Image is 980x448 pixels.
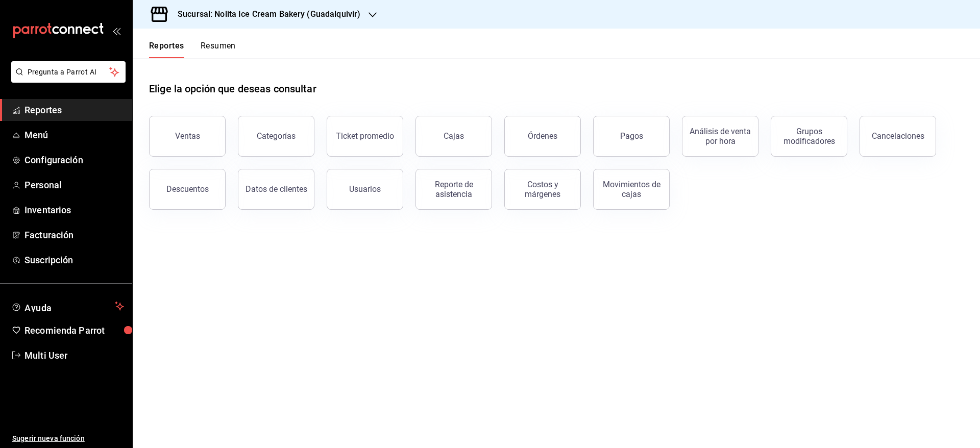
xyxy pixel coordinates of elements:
span: Pregunta a Parrot AI [28,67,110,78]
button: Usuarios [327,169,403,210]
span: Menú [24,128,124,142]
button: Grupos modificadores [771,116,847,157]
button: Ventas [149,116,226,157]
button: Movimientos de cajas [593,169,670,210]
button: Reportes [149,41,184,58]
span: Personal [24,178,124,192]
div: Órdenes [528,131,557,141]
div: Pagos [620,131,643,141]
div: Movimientos de cajas [600,180,663,199]
div: Cancelaciones [872,131,924,141]
div: Grupos modificadores [777,127,841,146]
div: Usuarios [349,184,381,194]
button: Pagos [593,116,670,157]
a: Cajas [415,116,492,157]
button: Órdenes [504,116,581,157]
button: Descuentos [149,169,226,210]
span: Inventarios [24,203,124,217]
span: Reportes [24,103,124,117]
div: Datos de clientes [246,184,307,194]
div: Categorías [257,131,296,141]
h1: Elige la opción que deseas consultar [149,81,316,96]
div: Reporte de asistencia [422,180,485,199]
span: Suscripción [24,253,124,267]
button: Datos de clientes [238,169,314,210]
button: Análisis de venta por hora [682,116,758,157]
span: Sugerir nueva función [12,433,124,444]
a: Pregunta a Parrot AI [7,74,126,85]
button: Pregunta a Parrot AI [11,61,126,83]
button: open_drawer_menu [112,27,120,35]
span: Ayuda [24,300,111,312]
h3: Sucursal: Nolita Ice Cream Bakery (Guadalquivir) [169,8,360,20]
button: Categorías [238,116,314,157]
div: Ticket promedio [336,131,394,141]
div: Costos y márgenes [511,180,574,199]
div: Ventas [175,131,200,141]
button: Ticket promedio [327,116,403,157]
div: Análisis de venta por hora [689,127,752,146]
button: Cancelaciones [860,116,936,157]
div: Descuentos [166,184,209,194]
span: Multi User [24,349,124,362]
span: Recomienda Parrot [24,323,124,337]
button: Resumen [201,41,236,58]
div: Cajas [444,130,464,142]
span: Configuración [24,153,124,167]
button: Reporte de asistencia [415,169,492,210]
button: Costos y márgenes [504,169,581,210]
div: navigation tabs [149,41,236,58]
span: Facturación [24,228,124,242]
